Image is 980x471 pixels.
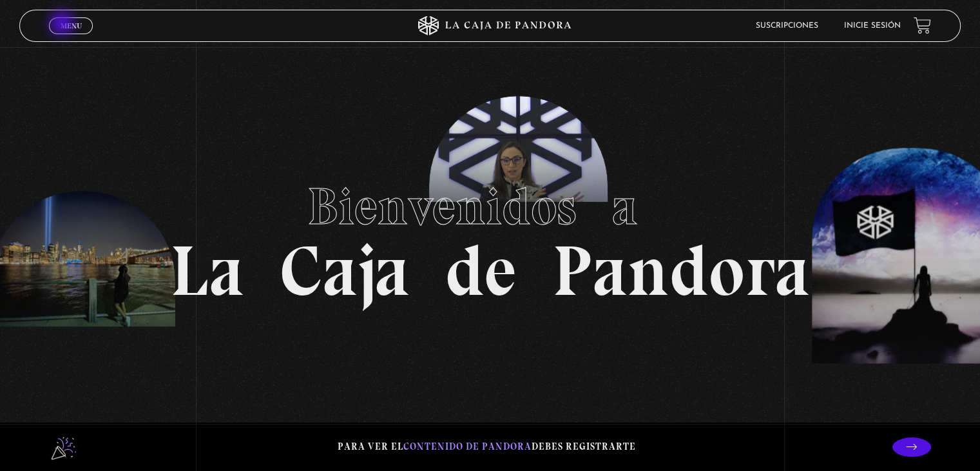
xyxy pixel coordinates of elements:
span: Bienvenidos a [307,175,673,237]
span: Menu [61,22,82,30]
a: View your shopping cart [914,17,931,34]
span: Cerrar [56,32,86,41]
span: contenido de Pandora [403,441,532,452]
a: Inicie sesión [844,22,901,30]
a: Suscripciones [756,22,818,30]
h1: La Caja de Pandora [170,165,810,306]
p: Para ver el debes registrarte [338,438,636,456]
